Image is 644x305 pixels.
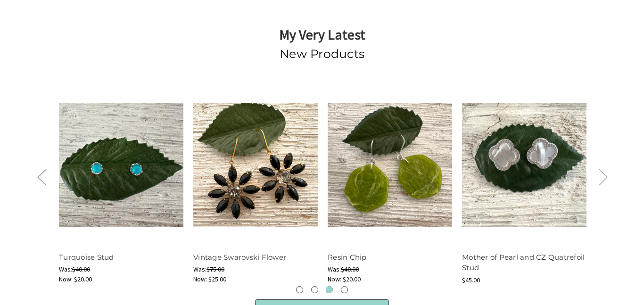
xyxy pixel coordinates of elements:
[341,286,348,293] button: 4 of 3
[328,264,452,274] div: Was:
[59,275,73,283] span: Now:
[206,265,224,273] span: $75.00
[328,253,367,262] a: Resin Chip
[208,275,226,283] span: $25.00
[193,83,318,247] a: Vintage Swarovski Flower
[328,103,452,227] img: Resin Chip
[343,275,361,283] span: $20.00
[311,286,318,293] button: 2 of 3
[72,265,90,273] span: $40.00
[326,286,333,293] button: 3 of 3
[74,275,92,283] span: $20.00
[296,286,303,293] button: 1 of 3
[462,103,586,227] img: Mother of Pearl and CZ Quatrefoil Stud
[59,45,585,63] h2: New Products
[59,103,183,227] img: Turquoise Stud
[328,83,452,247] a: Resin Chip
[462,253,585,272] a: Mother of Pearl and CZ Quatrefoil Stud
[193,275,207,283] span: Now:
[328,275,341,283] span: Now:
[32,163,51,191] button: Previous
[59,264,183,274] div: Was:
[341,265,359,273] span: $40.00
[462,83,586,247] a: Mother of Pearl and CZ Quatrefoil Stud
[594,163,612,191] button: Next
[462,276,480,284] span: $45.00
[59,83,183,247] a: Turquoise Stud
[193,264,318,274] div: Was:
[193,253,286,262] a: Vintage Swarovski Flower
[59,253,114,262] a: Turquoise Stud
[193,103,318,227] img: Vintage Swarovski Flower
[279,25,365,43] strong: My Very Latest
